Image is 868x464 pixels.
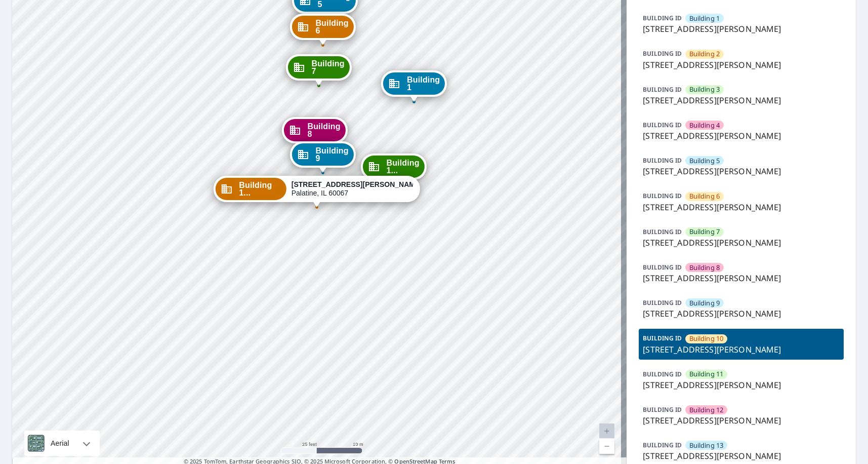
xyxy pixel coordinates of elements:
[307,123,340,138] span: Building 8
[689,441,724,450] span: Building 13
[643,94,840,106] p: [STREET_ADDRESS][PERSON_NAME]
[386,159,419,174] span: Building 1...
[311,60,344,75] span: Building 7
[381,70,447,102] div: Dropped pin, building Building 1, Commercial property, 42 North Smith Street Palatine, IL 60067
[643,121,682,129] p: BUILDING ID
[689,14,720,23] span: Building 1
[290,14,355,45] div: Dropped pin, building Building 6, Commercial property, 42 North Smith Street Palatine, IL 60067
[643,156,682,165] p: BUILDING ID
[689,263,720,273] span: Building 8
[689,405,724,415] span: Building 12
[48,431,72,456] div: Aerial
[315,147,348,162] span: Building 9
[689,298,720,308] span: Building 9
[285,54,351,86] div: Dropped pin, building Building 7, Commercial property, 42 North Smith Street Palatine, IL 60067
[599,423,614,439] a: Current Level 20, Zoom In Disabled
[292,180,413,198] div: Palatine, IL 60067
[643,298,682,307] p: BUILDING ID
[281,117,347,148] div: Dropped pin, building Building 8, Commercial property, 42 North Smith Street Palatine, IL 60067
[689,227,720,237] span: Building 7
[689,49,720,59] span: Building 2
[643,272,840,284] p: [STREET_ADDRESS][PERSON_NAME]
[689,85,720,94] span: Building 3
[689,334,724,343] span: Building 10
[689,121,720,130] span: Building 4
[290,141,355,173] div: Dropped pin, building Building 9, Commercial property, 42 North Smith Street Palatine, IL 60067
[689,191,720,201] span: Building 6
[689,369,724,379] span: Building 11
[24,431,100,456] div: Aerial
[689,156,720,166] span: Building 5
[360,153,426,185] div: Dropped pin, building Building 11, Commercial property, 42 North Smith Street Palatine, IL 60067
[643,49,682,58] p: BUILDING ID
[315,19,348,34] span: Building 6
[643,59,840,71] p: [STREET_ADDRESS][PERSON_NAME]
[643,201,840,213] p: [STREET_ADDRESS][PERSON_NAME]
[643,441,682,449] p: BUILDING ID
[213,176,420,207] div: Dropped pin, building Building 10, Commercial property, 42 North Smith Street Palatine, IL 60067
[643,334,682,342] p: BUILDING ID
[599,439,614,454] a: Current Level 20, Zoom Out
[407,76,440,91] span: Building 1
[643,450,840,462] p: [STREET_ADDRESS][PERSON_NAME]
[643,130,840,142] p: [STREET_ADDRESS][PERSON_NAME]
[643,14,682,22] p: BUILDING ID
[643,414,840,427] p: [STREET_ADDRESS][PERSON_NAME]
[643,23,840,35] p: [STREET_ADDRESS][PERSON_NAME]
[643,370,682,378] p: BUILDING ID
[643,227,682,236] p: BUILDING ID
[239,181,281,197] span: Building 1...
[643,307,840,320] p: [STREET_ADDRESS][PERSON_NAME]
[643,191,682,200] p: BUILDING ID
[643,165,840,177] p: [STREET_ADDRESS][PERSON_NAME]
[643,343,840,356] p: [STREET_ADDRESS][PERSON_NAME]
[643,405,682,414] p: BUILDING ID
[643,85,682,94] p: BUILDING ID
[643,379,840,391] p: [STREET_ADDRESS][PERSON_NAME]
[643,263,682,272] p: BUILDING ID
[643,237,840,249] p: [STREET_ADDRESS][PERSON_NAME]
[292,180,422,188] strong: [STREET_ADDRESS][PERSON_NAME]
